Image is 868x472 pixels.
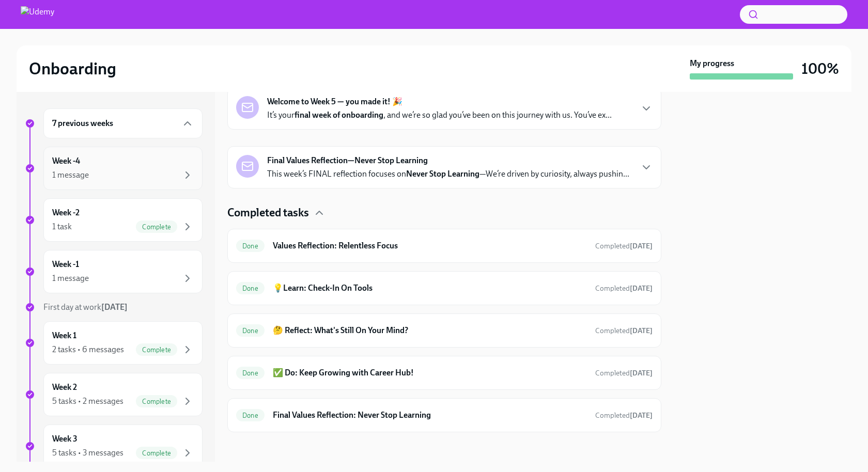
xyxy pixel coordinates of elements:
[52,273,89,284] div: 1 message
[52,207,80,218] h6: Week -2
[52,169,89,181] div: 1 message
[267,168,629,180] p: This week’s FINAL reflection focuses on —We’re driven by curiosity, always pushin...
[595,241,653,251] span: August 25th, 2025 10:29
[273,240,587,251] h6: Values Reflection: Relentless Focus
[25,198,203,242] a: Week -21 taskComplete
[630,326,653,335] strong: [DATE]
[52,118,113,129] h6: 7 previous weeks
[295,110,383,120] strong: final week of onboarding
[52,396,123,407] div: 5 tasks • 2 messages
[595,326,653,336] span: August 28th, 2025 17:50
[595,369,653,377] span: Completed
[236,412,265,419] span: Done
[43,302,128,312] span: First day at work
[227,205,309,221] h4: Completed tasks
[25,321,203,365] a: Week 12 tasks • 6 messagesComplete
[236,242,265,250] span: Done
[136,223,177,231] span: Complete
[267,109,612,121] p: It’s your , and we’re so glad you’ve been on this journey with us. You’ve ex...
[236,365,653,381] a: Done✅ Do: Keep Growing with Career Hub!Completed[DATE]
[273,367,587,379] h6: ✅ Do: Keep Growing with Career Hub!
[236,280,653,296] a: Done💡Learn: Check-In On ToolsCompleted[DATE]
[25,424,203,468] a: Week 35 tasks • 3 messagesComplete
[236,322,653,339] a: Done🤔 Reflect: What's Still On Your Mind?Completed[DATE]
[595,326,653,335] span: Completed
[595,242,653,250] span: Completed
[43,108,203,138] div: 7 previous weeks
[136,346,177,354] span: Complete
[801,59,839,78] h3: 100%
[406,169,479,179] strong: Never Stop Learning
[52,155,80,167] h6: Week -4
[630,242,653,250] strong: [DATE]
[236,407,653,423] a: DoneFinal Values Reflection: Never Stop LearningCompleted[DATE]
[690,58,734,69] strong: My progress
[52,382,77,393] h6: Week 2
[136,449,177,457] span: Complete
[595,284,653,293] span: August 26th, 2025 09:30
[630,369,653,377] strong: [DATE]
[236,369,265,377] span: Done
[21,6,54,23] img: Udemy
[595,411,653,420] span: August 31st, 2025 23:11
[595,368,653,378] span: August 29th, 2025 13:55
[227,205,661,221] div: Completed tasks
[236,285,265,292] span: Done
[25,302,203,313] a: First day at work[DATE]
[595,284,653,293] span: Completed
[630,411,653,420] strong: [DATE]
[236,238,653,254] a: DoneValues Reflection: Relentless FocusCompleted[DATE]
[136,398,177,405] span: Complete
[273,325,587,336] h6: 🤔 Reflect: What's Still On Your Mind?
[29,58,116,79] h2: Onboarding
[630,284,653,293] strong: [DATE]
[52,344,124,355] div: 2 tasks • 6 messages
[52,221,72,232] div: 1 task
[273,410,587,421] h6: Final Values Reflection: Never Stop Learning
[25,250,203,293] a: Week -11 message
[267,96,402,107] strong: Welcome to Week 5 — you made it! 🎉
[101,302,128,312] strong: [DATE]
[595,411,653,420] span: Completed
[25,373,203,416] a: Week 25 tasks • 2 messagesComplete
[52,433,78,445] h6: Week 3
[52,259,79,270] h6: Week -1
[52,330,76,341] h6: Week 1
[52,447,123,459] div: 5 tasks • 3 messages
[267,155,428,166] strong: Final Values Reflection—Never Stop Learning
[236,327,265,335] span: Done
[25,147,203,190] a: Week -41 message
[273,282,587,294] h6: 💡Learn: Check-In On Tools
